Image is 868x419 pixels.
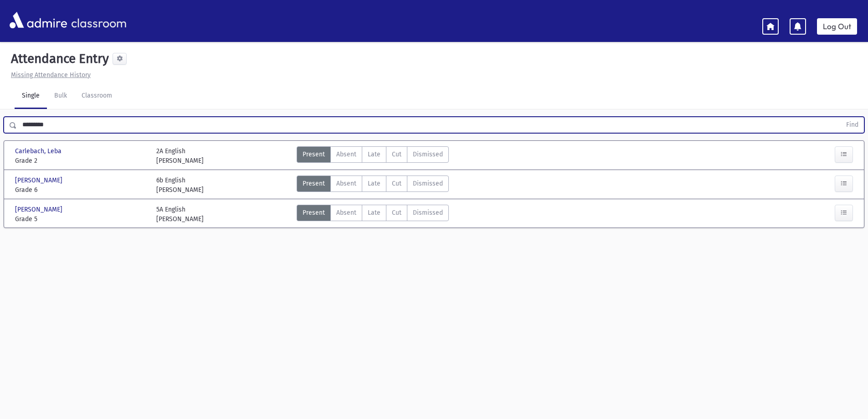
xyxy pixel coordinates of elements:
[11,71,91,79] u: Missing Attendance History
[303,150,325,159] span: Present
[368,208,380,217] span: Late
[15,83,47,109] a: Single
[413,208,443,217] span: Dismissed
[69,8,127,32] span: classroom
[15,146,63,156] span: Carlebach, Leba
[297,176,449,195] div: AttTypes
[156,205,204,224] div: 5A English [PERSON_NAME]
[303,208,325,217] span: Present
[368,179,380,188] span: Late
[7,51,109,67] h5: Attendance Entry
[303,179,325,188] span: Present
[15,214,147,224] span: Grade 5
[15,176,64,185] span: [PERSON_NAME]
[156,146,204,166] div: 2A English [PERSON_NAME]
[297,146,449,166] div: AttTypes
[336,150,356,159] span: Absent
[74,83,119,109] a: Classroom
[392,208,401,217] span: Cut
[15,156,147,166] span: Grade 2
[336,179,356,188] span: Absent
[47,83,74,109] a: Bulk
[15,205,64,214] span: [PERSON_NAME]
[392,179,401,188] span: Cut
[156,176,204,195] div: 6b English [PERSON_NAME]
[841,117,864,133] button: Find
[368,150,380,159] span: Late
[413,179,443,188] span: Dismissed
[15,185,147,195] span: Grade 6
[7,10,69,31] img: AdmirePro
[336,208,356,217] span: Absent
[7,71,91,79] a: Missing Attendance History
[297,205,449,224] div: AttTypes
[392,150,401,159] span: Cut
[413,150,443,159] span: Dismissed
[817,18,857,35] a: Log Out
